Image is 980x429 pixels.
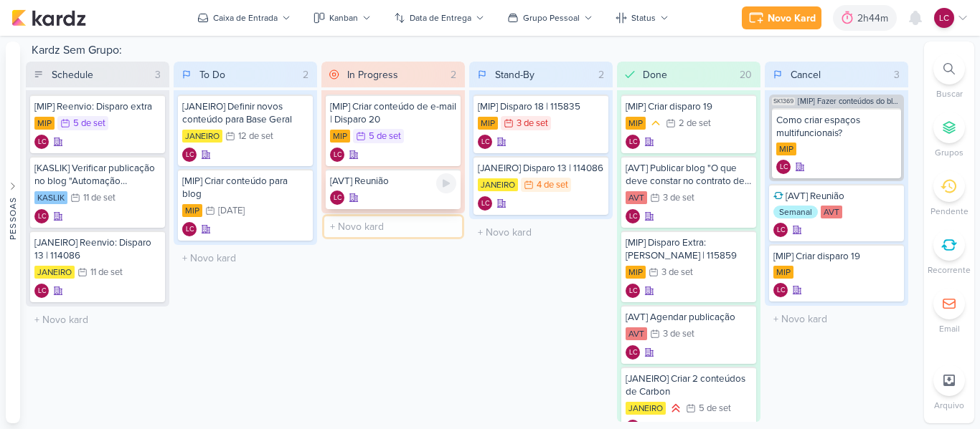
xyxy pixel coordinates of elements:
div: 11 de set [83,193,116,203]
div: Criador(a): Laís Costa [626,135,640,149]
button: Pessoas [6,42,20,423]
div: 3 de set [663,329,694,339]
div: MIP [330,130,350,143]
input: + Novo kard [472,222,610,243]
div: 20 [734,67,758,82]
div: Criador(a): Laís Costa [34,135,49,149]
div: [MIP] Criar conteúdo para blog [182,175,308,201]
div: 3 de set [517,119,548,128]
div: Como criar espaços multifuncionais? [776,114,897,140]
div: Prioridade Alta [669,401,683,415]
div: 12 de set [238,132,273,141]
div: Laís Costa [773,283,788,297]
p: Pendente [930,205,969,218]
div: Laís Costa [776,160,791,174]
span: [MIP] Fazer conteúdos do blog de MIP (Setembro e Outubro) [798,97,901,105]
div: AVT [626,191,647,204]
div: Laís Costa [330,191,344,205]
div: [KASLIK] Verificar publicação no blog "Automação residencial..." [34,162,161,188]
p: LC [780,164,788,171]
p: LC [777,227,785,234]
div: 5 de set [699,404,731,413]
div: Criador(a): Laís Costa [773,223,788,237]
div: Criador(a): Laís Costa [34,209,49,223]
div: Laís Costa [626,345,640,360]
div: MIP [478,117,498,130]
div: Semanal [773,206,818,218]
p: LC [38,139,46,146]
p: LC [186,226,194,233]
div: Criador(a): Laís Costa [773,283,788,297]
div: MIP [626,117,646,130]
div: Criador(a): Laís Costa [626,209,640,223]
div: [JANEIRO] Reenvio: Disparo 13 | 114086 [34,236,161,262]
div: Laís Costa [626,135,640,149]
div: [MIP] Disparo 18 | 115835 [478,100,604,113]
p: LC [481,201,489,208]
p: LC [38,288,46,295]
div: Laís Costa [182,148,197,162]
div: JANEIRO [478,178,518,191]
div: Criador(a): Laís Costa [776,160,791,174]
p: LC [481,139,489,146]
div: [JANEIRO] Disparo 13 | 114086 [478,162,604,175]
div: Laís Costa [34,135,49,149]
p: LC [777,287,785,294]
button: Novo Kard [742,6,821,29]
p: LC [629,139,637,146]
p: Email [939,322,960,335]
div: MIP [182,204,202,217]
div: 5 de set [369,132,401,141]
div: MIP [626,266,646,279]
div: JANEIRO [182,130,222,143]
p: LC [334,152,341,159]
div: Laís Costa [34,284,49,298]
input: + Novo kard [324,216,462,237]
div: Criador(a): Laís Costa [626,345,640,360]
div: Laís Costa [626,209,640,223]
div: Laís Costa [182,222,197,236]
div: [AVT] Reunião [330,175,456,188]
p: LC [186,152,194,159]
div: Ligar relógio [436,173,456,193]
div: [AVT] Agendar publicação [626,311,752,324]
div: [MIP] Reenvio: Disparo extra [34,100,161,113]
div: Laís Costa [773,223,788,237]
p: LC [629,288,637,295]
div: 11 de set [90,268,123,277]
div: KASLIK [34,191,67,204]
li: Ctrl + F [924,53,974,100]
p: Buscar [936,87,963,100]
div: Criador(a): Laís Costa [182,222,197,236]
div: Laís Costa [34,209,49,223]
div: 3 de set [663,193,694,203]
p: LC [334,195,341,202]
div: Criador(a): Laís Costa [478,135,492,149]
img: kardz.app [11,9,86,26]
div: [MIP] Criar disparo 19 [773,250,900,263]
div: [JANEIRO] Definir novos conteúdo para Base Geral [182,100,308,126]
span: SK1369 [772,97,795,105]
div: Criador(a): Laís Costa [182,148,197,162]
div: Criador(a): Laís Costa [34,284,49,298]
div: Kardz Sem Grupo: [26,42,918,62]
p: Recorrente [928,264,971,276]
div: MIP [34,117,55,130]
div: Laís Costa [330,148,344,162]
div: Criador(a): Laís Costa [478,196,492,211]
div: JANEIRO [626,402,666,415]
div: Laís Costa [934,8,954,28]
div: Criador(a): Laís Costa [330,191,344,205]
div: [AVT] Reunião [773,190,900,203]
div: Pessoas [6,196,19,239]
div: Laís Costa [478,135,492,149]
div: 3 [888,67,905,82]
div: [AVT] Publicar blog "O que deve constar no contrato de financiamento?" [626,162,752,188]
p: LC [629,350,637,357]
div: Laís Costa [478,196,492,211]
div: MIP [773,266,793,279]
div: [MIP] Criar conteúdo de e-mail | Disparo 20 [330,100,456,126]
div: AVT [626,327,647,340]
div: [MIP] Criar disparo 19 [626,100,752,113]
p: Arquivo [934,399,964,412]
